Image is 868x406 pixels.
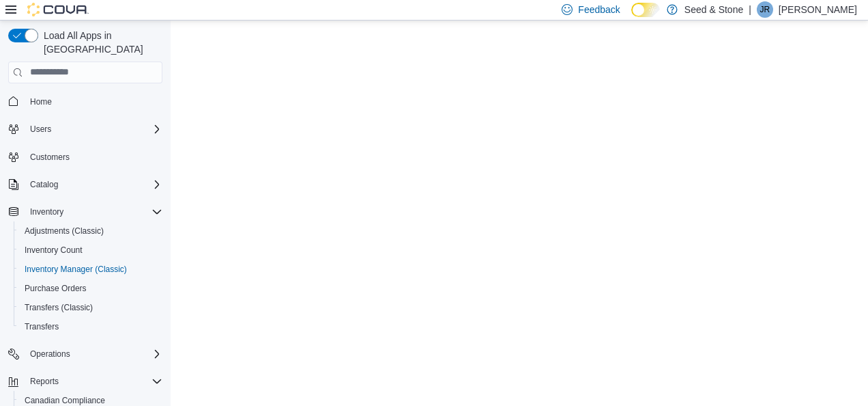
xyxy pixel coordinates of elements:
[779,1,857,18] p: [PERSON_NAME]
[25,94,57,110] a: Home
[25,204,69,220] button: Inventory
[25,264,127,275] span: Inventory Manager (Classic)
[25,148,162,165] span: Customers
[38,29,162,56] span: Load All Apps in [GEOGRAPHIC_DATA]
[25,149,75,165] a: Customers
[25,204,162,220] span: Inventory
[19,280,162,297] span: Purchase Orders
[25,373,162,390] span: Reports
[25,93,162,110] span: Home
[25,283,87,294] span: Purchase Orders
[749,1,751,18] p: |
[25,346,162,362] span: Operations
[19,242,162,258] span: Inventory Count
[757,1,773,18] div: Jimmie Rao
[25,121,57,137] button: Users
[3,202,168,221] button: Inventory
[19,299,98,316] a: Transfers (Classic)
[25,245,83,256] span: Inventory Count
[30,179,58,190] span: Catalog
[19,319,162,335] span: Transfers
[14,260,168,279] button: Inventory Manager (Classic)
[27,3,89,16] img: Cova
[631,17,632,18] span: Dark Mode
[14,241,168,260] button: Inventory Count
[19,223,162,239] span: Adjustments (Classic)
[25,346,76,362] button: Operations
[30,206,63,217] span: Inventory
[25,395,105,406] span: Canadian Compliance
[14,279,168,298] button: Purchase Orders
[19,261,162,278] span: Inventory Manager (Classic)
[19,319,64,335] a: Transfers
[30,349,70,360] span: Operations
[631,3,660,17] input: Dark Mode
[14,317,168,336] button: Transfers
[19,280,92,297] a: Purchase Orders
[30,124,51,135] span: Users
[25,176,63,193] button: Catalog
[30,152,70,163] span: Customers
[3,175,168,194] button: Catalog
[760,1,770,18] span: JR
[25,302,93,313] span: Transfers (Classic)
[25,321,59,332] span: Transfers
[3,92,168,111] button: Home
[30,376,59,387] span: Reports
[25,373,64,390] button: Reports
[578,3,620,16] span: Feedback
[684,1,743,18] p: Seed & Stone
[30,96,52,107] span: Home
[25,121,162,137] span: Users
[19,223,109,239] a: Adjustments (Classic)
[19,242,88,258] a: Inventory Count
[3,372,168,391] button: Reports
[3,147,168,167] button: Customers
[19,261,132,278] a: Inventory Manager (Classic)
[14,298,168,317] button: Transfers (Classic)
[3,120,168,139] button: Users
[14,221,168,241] button: Adjustments (Classic)
[3,344,168,364] button: Operations
[25,176,162,193] span: Catalog
[19,299,162,316] span: Transfers (Classic)
[25,226,104,236] span: Adjustments (Classic)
